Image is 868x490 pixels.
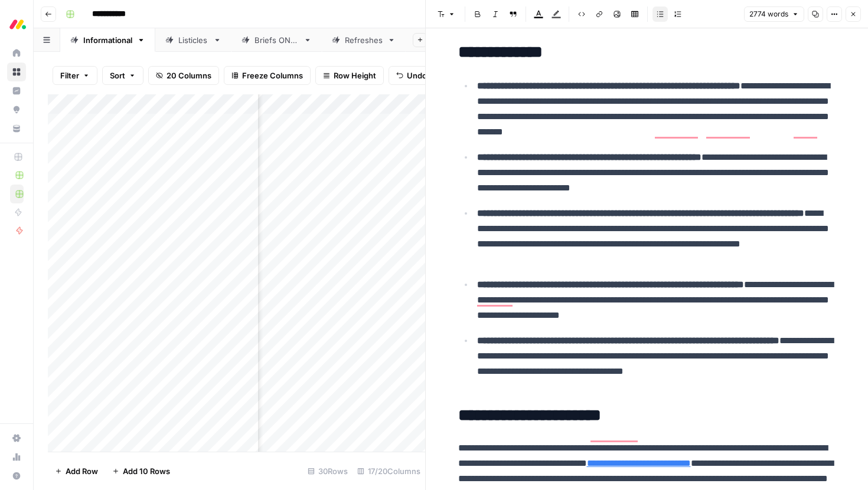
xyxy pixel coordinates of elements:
[7,14,28,35] img: Monday.com Logo
[303,462,353,481] div: 30 Rows
[242,70,303,81] span: Freeze Columns
[353,462,425,481] div: 17/20 Columns
[83,34,132,46] div: Informational
[66,465,98,477] span: Add Row
[167,70,211,81] span: 20 Columns
[7,81,26,100] a: Insights
[105,462,177,481] button: Add 10 Rows
[744,6,804,22] button: 2774 words
[7,448,26,466] a: Usage
[53,66,97,85] button: Filter
[7,466,26,485] button: Help + Support
[7,100,26,119] a: Opportunities
[315,66,384,85] button: Row Height
[334,70,376,81] span: Row Height
[110,70,125,81] span: Sort
[60,70,79,81] span: Filter
[148,66,219,85] button: 20 Columns
[224,66,311,85] button: Freeze Columns
[7,9,26,39] button: Workspace: Monday.com
[407,70,427,81] span: Undo
[7,429,26,448] a: Settings
[7,119,26,138] a: Your Data
[322,28,406,52] a: Refreshes
[254,34,299,46] div: Briefs ONLY
[749,9,788,19] span: 2774 words
[48,462,105,481] button: Add Row
[345,34,383,46] div: Refreshes
[155,28,231,52] a: Listicles
[102,66,143,85] button: Sort
[178,34,208,46] div: Listicles
[7,63,26,81] a: Browse
[231,28,322,52] a: Briefs ONLY
[123,465,170,477] span: Add 10 Rows
[60,28,155,52] a: Informational
[7,44,26,63] a: Home
[389,66,435,85] button: Undo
